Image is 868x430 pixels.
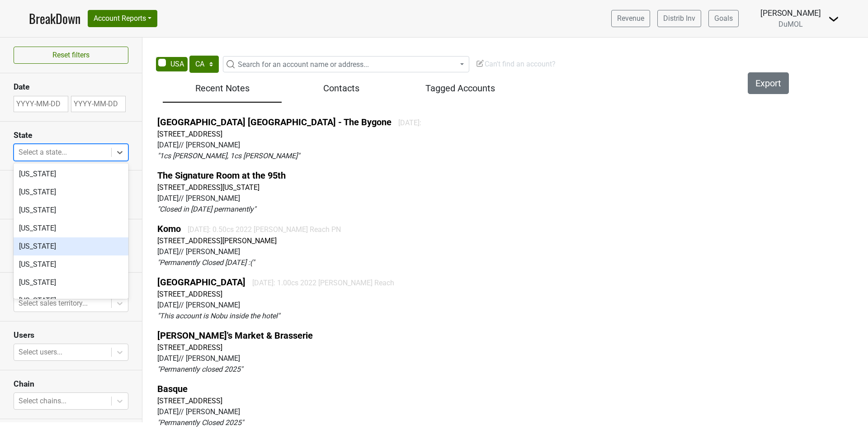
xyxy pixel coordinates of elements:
[708,10,739,27] a: Goals
[157,418,244,427] em: " Permanently Closed 2025 "
[778,20,803,28] span: DuMOL
[252,279,394,287] span: [DATE]: 1.00cs 2022 [PERSON_NAME] Reach
[611,10,650,27] a: Revenue
[157,170,286,181] a: The Signature Room at the 95th
[157,151,300,160] em: " 1cs [PERSON_NAME], 1cs [PERSON_NAME] "
[14,292,128,310] div: [US_STATE]
[157,223,181,234] a: Komo
[157,130,222,138] a: [STREET_ADDRESS]
[157,277,245,288] a: [GEOGRAPHIC_DATA]
[157,205,256,213] em: " Closed in [DATE] permanently "
[476,60,556,68] span: Can't find an account?
[238,60,369,69] span: Search for an account name or address...
[157,236,277,245] a: [STREET_ADDRESS][PERSON_NAME]
[157,365,243,373] em: " Permanently closed 2025 "
[14,331,128,340] h3: Users
[657,10,701,27] a: Distrib Inv
[157,290,222,298] a: [STREET_ADDRESS]
[188,225,341,234] span: [DATE]: 0.50cs 2022 [PERSON_NAME] Reach PN
[157,300,864,311] div: [DATE] // [PERSON_NAME]
[828,14,839,24] img: Dropdown Menu
[157,140,864,151] div: [DATE] // [PERSON_NAME]
[157,117,392,128] a: [GEOGRAPHIC_DATA] [GEOGRAPHIC_DATA] - The Bygone
[14,47,128,64] button: Reset filters
[476,59,485,68] img: Edit
[157,183,259,192] a: [STREET_ADDRESS][US_STATE]
[157,353,864,364] div: [DATE] // [PERSON_NAME]
[14,274,128,292] div: [US_STATE]
[760,7,821,19] div: [PERSON_NAME]
[88,10,157,27] button: Account Reports
[157,383,188,394] a: Basque
[398,118,421,127] span: [DATE]:
[14,237,128,255] div: [US_STATE]
[14,379,128,389] h3: Chain
[286,83,396,94] h5: Contacts
[71,96,126,112] input: YYYY-MM-DD
[14,201,128,219] div: [US_STATE]
[14,183,128,201] div: [US_STATE]
[14,131,128,140] h3: State
[157,343,222,352] a: [STREET_ADDRESS]
[748,72,789,94] button: Export
[157,330,313,341] a: [PERSON_NAME]'s Market & Brasserie
[157,312,280,320] em: " This account is Nobu inside the hotel "
[157,406,864,417] div: [DATE] // [PERSON_NAME]
[14,255,128,274] div: [US_STATE]
[14,165,128,183] div: [US_STATE]
[157,246,864,257] div: [DATE] // [PERSON_NAME]
[167,83,277,94] h5: Recent Notes
[29,9,80,28] a: BreakDown
[157,258,255,267] em: " Permanently Closed [DATE] :( "
[157,397,222,405] a: [STREET_ADDRESS]
[157,193,864,204] div: [DATE] // [PERSON_NAME]
[14,219,128,237] div: [US_STATE]
[14,96,68,112] input: YYYY-MM-DD
[406,83,515,94] h5: Tagged Accounts
[14,82,128,92] h3: Date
